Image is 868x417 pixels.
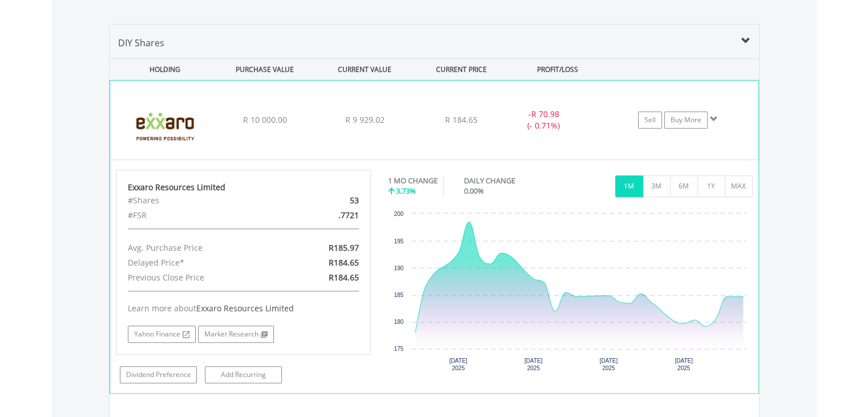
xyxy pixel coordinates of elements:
div: Delayed Price* [119,255,285,270]
span: 3.73% [396,186,416,196]
text: [DATE] 2025 [524,358,543,371]
div: #FSR [119,208,285,223]
span: R184.65 [329,272,359,283]
div: #Shares [119,193,285,208]
text: 195 [394,238,403,244]
button: 6M [670,175,698,197]
a: Market Research [198,326,274,343]
text: 185 [394,292,403,298]
div: DAILY CHANGE [464,175,555,186]
a: Yahoo Finance [128,326,196,343]
div: Previous Close Price [119,270,285,285]
div: .7721 [285,208,368,223]
span: R 70.98 [531,109,559,119]
span: R185.97 [329,242,359,253]
img: EQU.ZA.EXX.png [116,95,214,157]
span: R 9 929.02 [345,114,384,125]
div: Chart. Highcharts interactive chart. [388,208,753,379]
div: 1 MO CHANGE [388,175,438,186]
svg: Interactive chart [388,208,752,379]
a: Buy More [664,111,708,129]
text: [DATE] 2025 [600,358,618,371]
span: R 10 000.00 [243,114,286,125]
button: 3M [643,175,671,197]
div: - (- 0.71%) [500,109,586,131]
span: R184.65 [329,257,359,268]
button: MAX [725,175,753,197]
span: R 184.65 [445,114,478,125]
span: Exxaro Resources Limited [196,303,294,314]
button: 1Y [697,175,725,197]
div: PROFIT/LOSS [509,59,607,80]
text: [DATE] 2025 [675,358,693,371]
text: 190 [394,265,403,271]
div: CURRENT PRICE [415,59,506,80]
text: 180 [394,319,403,325]
a: Add Recurring [205,366,282,383]
div: HOLDING [110,59,214,80]
div: Learn more about [128,303,360,314]
button: 1M [615,175,643,197]
text: 175 [394,346,403,352]
a: Sell [638,111,662,129]
text: 200 [394,211,403,217]
div: PURCHASE VALUE [216,59,314,80]
div: Exxaro Resources Limited [128,182,360,193]
span: 0.00% [464,186,484,196]
div: CURRENT VALUE [316,59,414,80]
div: 53 [285,193,368,208]
span: DIY Shares [118,37,164,49]
a: Dividend Preference [120,366,197,383]
div: Avg. Purchase Price [119,240,285,255]
text: [DATE] 2025 [449,358,467,371]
